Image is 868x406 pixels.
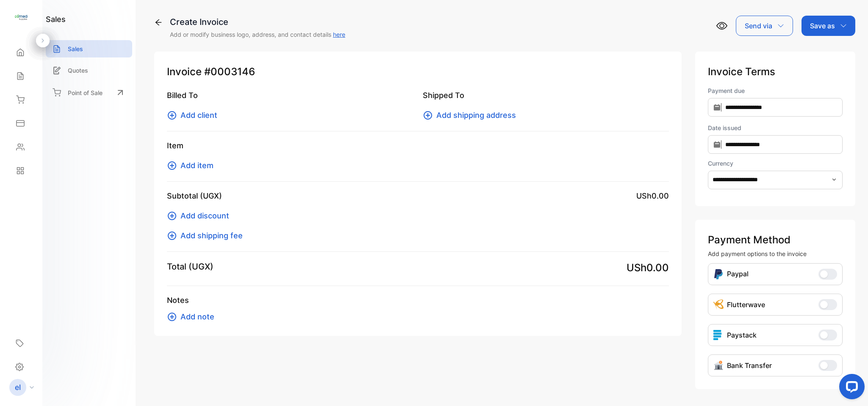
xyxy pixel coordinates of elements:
[167,160,219,171] button: Add item
[167,140,669,151] p: Item
[627,260,669,275] span: USh0.00
[423,109,521,121] button: Add shipping address
[167,230,248,241] button: Add shipping fee
[170,30,345,39] p: Add or modify business logo, address, and contact details
[204,64,255,79] span: #0003146
[167,260,214,273] p: Total (UGX)
[46,62,132,79] a: Quotes
[46,83,132,102] a: Point of Sale
[832,371,868,406] iframe: LiveChat chat widget
[167,64,669,79] p: Invoice
[727,269,749,280] p: Paypal
[333,31,345,38] a: here
[46,14,66,25] h1: sales
[708,232,843,248] p: Payment Method
[46,40,132,57] a: Sales
[708,123,843,132] label: Date issued
[423,90,668,101] p: Shipped To
[167,294,669,306] p: Notes
[708,64,843,79] p: Invoice Terms
[727,330,757,340] p: Paystack
[167,210,234,221] button: Add discount
[745,21,772,31] p: Send via
[180,210,229,221] span: Add discount
[180,230,243,241] span: Add shipping fee
[810,21,835,31] p: Save as
[180,160,214,171] span: Add item
[436,109,516,121] span: Add shipping address
[167,311,219,322] button: Add note
[180,109,217,121] span: Add client
[636,190,669,202] span: USh0.00
[708,159,843,168] label: Currency
[170,16,345,28] div: Create Invoice
[167,190,222,202] p: Subtotal (UGX)
[68,44,83,53] p: Sales
[727,360,772,371] p: Bank Transfer
[167,90,413,101] p: Billed To
[68,88,103,97] p: Point of Sale
[713,300,724,310] img: Icon
[708,86,843,95] label: Payment due
[15,382,21,393] p: el
[15,11,28,24] img: logo
[736,16,793,36] button: Send via
[167,109,222,121] button: Add client
[180,311,214,322] span: Add note
[801,16,855,36] button: Save as
[713,330,724,340] img: icon
[713,360,724,371] img: Icon
[713,269,724,280] img: Icon
[727,300,765,310] p: Flutterwave
[708,249,843,258] p: Add payment options to the invoice
[68,66,88,75] p: Quotes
